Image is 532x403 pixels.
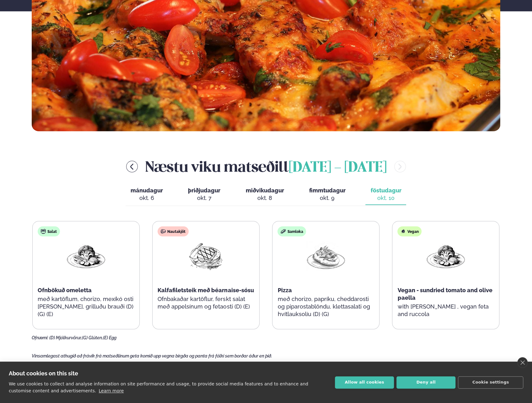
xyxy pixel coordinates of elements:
span: föstudagur [370,187,401,194]
span: miðvikudagur [245,187,284,194]
img: Pizza-Bread.png [306,241,346,271]
button: þriðjudagur okt. 7 [183,184,225,205]
span: Vegan - sundried tomato and olive paella [397,287,492,301]
span: Ofnæmi: [32,335,48,340]
div: okt. 6 [131,194,163,202]
span: Ofnbökuð omeletta [38,287,92,293]
img: Vegan.png [426,241,466,271]
a: Learn more [99,388,124,393]
span: (G) Glúten, [82,335,103,340]
button: menu-btn-right [394,161,406,172]
div: Nautakjöt [158,226,189,236]
div: Salat [38,226,60,236]
span: fimmtudagur [309,187,345,194]
button: mánudagur okt. 6 [126,184,168,205]
a: close [517,357,528,368]
img: Vegan.svg [400,229,406,234]
div: okt. 10 [370,194,401,202]
img: Vegan.png [66,241,106,271]
strong: About cookies on this site [9,370,78,377]
p: með chorizo, papríku, cheddarosti og piparostablöndu, klettasalati og hvítlauksolíu (D) (G) [277,295,374,318]
img: beef.svg [161,229,166,234]
button: Deny all [396,376,455,389]
span: þriðjudagur [188,187,220,194]
span: [DATE] - [DATE] [289,161,387,175]
span: (D) Mjólkurvörur, [49,335,82,340]
p: with [PERSON_NAME] , vegan feta and ruccola [397,303,494,318]
p: Ofnbakaðar kartöflur, ferskt salat með appelsínum og fetaosti (D) (E) [158,295,254,310]
p: We use cookies to collect and analyse information on site performance and usage, to provide socia... [9,381,308,393]
div: okt. 8 [245,194,284,202]
span: (E) Egg [103,335,116,340]
button: fimmtudagur okt. 9 [304,184,350,205]
img: Beef-Meat.png [186,241,226,271]
button: miðvikudagur okt. 8 [240,184,289,205]
button: föstudagur okt. 10 [365,184,406,205]
img: sandwich-new-16px.svg [281,229,286,234]
span: Vinsamlegast athugið að frávik frá matseðlinum geta komið upp vegna birgða og panta frá fólki sem... [32,353,272,358]
img: salad.svg [41,229,46,234]
button: menu-btn-left [126,161,138,172]
div: Vegan [397,226,422,236]
p: með kartöflum, chorizo, mexíkó osti [PERSON_NAME], grilluðu brauði (D) (G) (E) [38,295,134,318]
div: Samloka [277,226,306,236]
span: mánudagur [131,187,163,194]
h2: Næstu viku matseðill [145,156,387,177]
button: Allow all cookies [335,376,394,389]
span: Pizza [277,287,292,293]
div: okt. 7 [188,194,220,202]
span: Kalfafiletsteik með béarnaise-sósu [158,287,254,293]
button: Cookie settings [458,376,523,389]
div: okt. 9 [309,194,345,202]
